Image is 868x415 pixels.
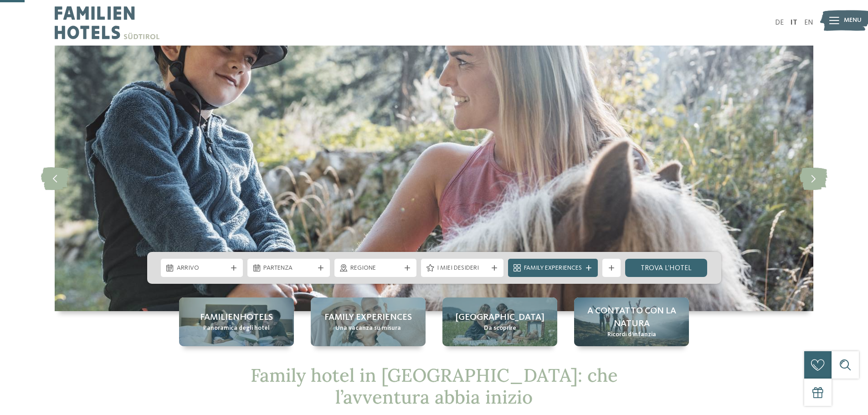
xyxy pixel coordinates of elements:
[437,264,488,273] span: I miei desideri
[179,297,294,346] a: Family hotel in Trentino Alto Adige: la vacanza ideale per grandi e piccini Familienhotels Panora...
[775,19,784,26] a: DE
[55,46,813,311] img: Family hotel in Trentino Alto Adige: la vacanza ideale per grandi e piccini
[177,264,227,273] span: Arrivo
[625,259,708,277] a: trova l’hotel
[804,19,813,26] a: EN
[350,264,401,273] span: Regione
[200,311,273,324] span: Familienhotels
[263,264,314,273] span: Partenza
[607,330,656,339] span: Ricordi d’infanzia
[583,305,680,330] span: A contatto con la natura
[791,19,797,26] a: IT
[324,311,412,324] span: Family experiences
[844,16,862,25] span: Menu
[203,324,270,333] span: Panoramica degli hotel
[524,264,582,273] span: Family Experiences
[456,311,544,324] span: [GEOGRAPHIC_DATA]
[484,324,516,333] span: Da scoprire
[335,324,401,333] span: Una vacanza su misura
[442,297,557,346] a: Family hotel in Trentino Alto Adige: la vacanza ideale per grandi e piccini [GEOGRAPHIC_DATA] Da ...
[574,297,689,346] a: Family hotel in Trentino Alto Adige: la vacanza ideale per grandi e piccini A contatto con la nat...
[251,364,618,409] span: Family hotel in [GEOGRAPHIC_DATA]: che l’avventura abbia inizio
[311,297,426,346] a: Family hotel in Trentino Alto Adige: la vacanza ideale per grandi e piccini Family experiences Un...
